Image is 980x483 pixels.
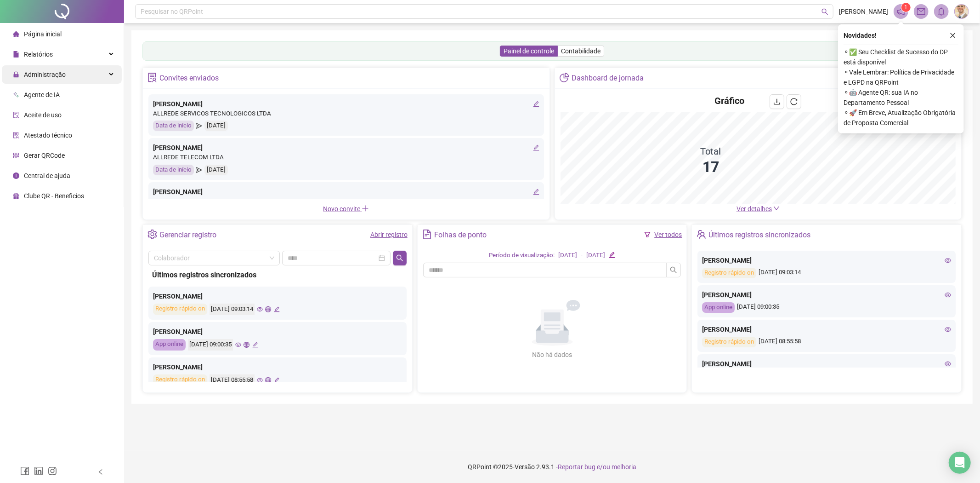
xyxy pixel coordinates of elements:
[147,230,157,239] span: setting
[97,469,104,475] span: left
[702,268,756,278] div: Registro rápido on
[917,7,925,16] span: mail
[572,70,644,86] div: Dashboard de jornada
[196,165,202,175] span: send
[24,91,60,98] span: Agente de IA
[370,231,408,238] a: Abrir registro
[257,377,263,383] span: eye
[844,47,958,67] span: ⚬ ✅ Seu Checklist de Sucesso do DP está disponível
[323,205,369,213] span: Novo convite
[702,337,951,347] div: [DATE] 08:55:58
[13,152,19,159] span: qrcode
[736,205,780,213] a: Ver detalhes down
[153,197,539,207] div: ALLREDE SERVICOS TECNOLOGICOS LTDA
[153,121,194,131] div: Data de início
[839,6,888,17] span: [PERSON_NAME]
[13,193,19,199] span: gift
[265,306,271,312] span: global
[702,302,951,313] div: [DATE] 09:00:35
[196,121,202,131] span: send
[609,252,615,258] span: edit
[790,98,798,105] span: reload
[265,377,271,383] span: global
[24,30,62,38] span: Página inicial
[897,7,905,16] span: notification
[709,227,811,243] div: Últimos registros sincronizados
[773,98,781,105] span: download
[844,87,958,108] span: ⚬ 🤖 Agente QR: sua IA no Departamento Pessoal
[257,306,263,312] span: eye
[48,466,57,476] span: instagram
[13,31,19,37] span: home
[13,71,19,78] span: lock
[153,109,539,119] div: ALLREDE SERVICOS TECNOLOGICOS LTDA
[644,231,651,238] span: filter
[210,304,255,315] div: [DATE] 09:03:14
[153,165,194,175] div: Data de início
[670,266,677,274] span: search
[153,327,402,337] div: [PERSON_NAME]
[13,112,19,118] span: audit
[188,339,233,351] div: [DATE] 09:00:35
[13,132,19,138] span: solution
[702,268,951,278] div: [DATE] 09:03:14
[533,189,539,195] span: edit
[654,231,682,238] a: Ver todos
[124,451,980,483] footer: QRPoint © 2025 - 2.93.1 -
[24,71,66,78] span: Administração
[844,30,877,40] span: Novidades !
[821,8,828,15] span: search
[153,153,539,162] div: ALLREDE TELECOM LTDA
[153,143,539,153] div: [PERSON_NAME]
[204,165,228,175] div: [DATE]
[581,251,583,260] div: -
[702,290,951,300] div: [PERSON_NAME]
[558,251,577,260] div: [DATE]
[24,111,62,119] span: Aceite de uso
[955,5,969,18] img: 87201
[702,359,951,369] div: [PERSON_NAME]
[702,302,735,313] div: App online
[396,254,403,262] span: search
[697,230,706,239] span: team
[24,132,72,139] span: Atestado técnico
[714,94,744,107] h4: Gráfico
[489,251,555,260] div: Período de visualização:
[159,227,216,243] div: Gerenciar registro
[702,337,756,347] div: Registro rápido on
[558,463,636,471] span: Reportar bug e/ou melhoria
[20,466,29,476] span: facebook
[844,108,958,128] span: ⚬ 🚀 Em Breve, Atualização Obrigatória de Proposta Comercial
[274,306,280,312] span: edit
[533,101,539,107] span: edit
[153,304,207,315] div: Registro rápido on
[147,73,157,82] span: solution
[844,67,958,87] span: ⚬ Vale Lembrar: Política de Privacidade e LGPD na QRPoint
[24,172,70,179] span: Central de ajuda
[515,463,535,471] span: Versão
[153,339,186,351] div: App online
[24,51,53,58] span: Relatórios
[586,251,605,260] div: [DATE]
[937,7,946,16] span: bell
[736,205,772,213] span: Ver detalhes
[945,257,951,264] span: eye
[24,152,65,159] span: Gerar QRCode
[204,121,228,131] div: [DATE]
[244,342,249,348] span: global
[13,172,19,179] span: info-circle
[422,230,432,239] span: file-text
[152,269,403,281] div: Últimos registros sincronizados
[533,144,539,151] span: edit
[561,47,600,55] span: Contabilidade
[702,255,951,265] div: [PERSON_NAME]
[905,4,908,11] span: 1
[153,362,402,372] div: [PERSON_NAME]
[560,73,569,82] span: pie-chart
[362,205,369,212] span: plus
[153,187,539,197] div: [PERSON_NAME]
[274,377,280,383] span: edit
[702,324,951,334] div: [PERSON_NAME]
[434,227,487,243] div: Folhas de ponto
[153,99,539,109] div: [PERSON_NAME]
